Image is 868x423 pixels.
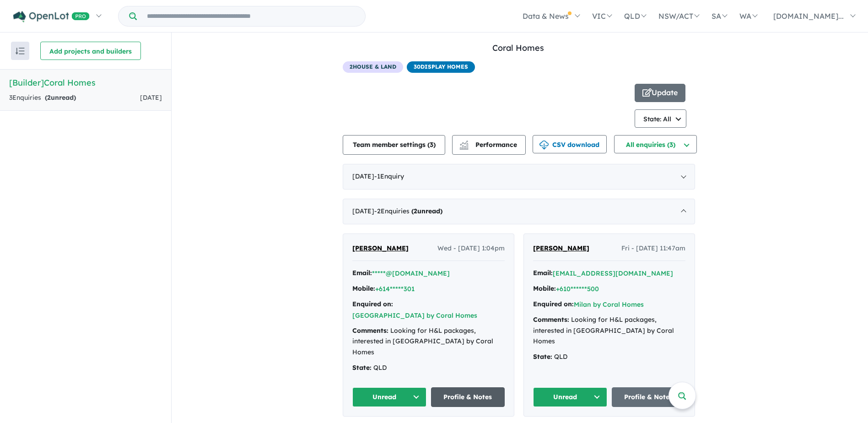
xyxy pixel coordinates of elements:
strong: Email: [533,269,553,277]
img: bar-chart.svg [459,143,469,149]
button: Update [635,84,685,102]
strong: Enquired on: [352,300,393,308]
img: line-chart.svg [460,141,468,146]
div: 3 Enquir ies [9,92,76,103]
strong: ( unread) [411,207,442,215]
div: QLD [533,352,685,363]
button: All enquiries (3) [614,135,697,153]
span: 2 House & Land [343,61,403,73]
strong: State: [533,352,552,361]
span: [DATE] [140,93,162,102]
strong: Email: [352,269,372,277]
h5: [Builder] Coral Homes [9,76,162,89]
button: Team member settings (3) [343,135,445,155]
button: [EMAIL_ADDRESS][DOMAIN_NAME] [553,269,673,278]
span: Wed - [DATE] 1:04pm [437,243,505,254]
button: State: All [635,109,686,128]
strong: Enquired on: [533,300,574,308]
div: Looking for H&L packages, interested in [GEOGRAPHIC_DATA] by Coral Homes [533,315,685,347]
a: Coral Homes [492,43,544,53]
a: [PERSON_NAME] [352,243,409,254]
span: 30 Display Homes [407,61,475,73]
span: 2 [47,93,51,102]
span: 3 [430,141,433,149]
img: sort.svg [16,48,25,54]
a: Milan by Coral Homes [574,300,644,309]
span: [DOMAIN_NAME]... [773,11,844,21]
a: Profile & Notes [612,387,686,407]
strong: Comments: [352,326,388,335]
div: Looking for H&L packages, interested in [GEOGRAPHIC_DATA] by Coral Homes [352,325,505,358]
button: Unread [533,387,607,407]
a: [PERSON_NAME] [533,243,589,254]
strong: Mobile: [352,284,375,293]
input: Try estate name, suburb, builder or developer [139,6,363,26]
img: download icon [539,141,549,150]
div: QLD [352,363,505,374]
a: Profile & Notes [431,387,505,407]
div: [DATE] [343,199,695,224]
button: CSV download [533,135,607,153]
span: [PERSON_NAME] [533,244,589,252]
button: Milan by Coral Homes [574,300,644,309]
strong: Comments: [533,315,569,324]
strong: State: [352,363,372,372]
span: 2 [414,207,417,215]
button: Unread [352,387,426,407]
div: [DATE] [343,164,695,190]
button: [GEOGRAPHIC_DATA] by Coral Homes [352,311,477,320]
span: Fri - [DATE] 11:47am [621,243,685,254]
img: Openlot PRO Logo White [13,11,90,22]
span: Performance [461,141,517,149]
a: [GEOGRAPHIC_DATA] by Coral Homes [352,311,477,320]
span: - 2 Enquir ies [374,207,442,215]
button: Add projects and builders [40,42,141,60]
strong: ( unread) [45,93,76,102]
strong: Mobile: [533,284,556,293]
button: Performance [452,135,526,155]
span: - 1 Enquir y [374,172,404,180]
span: [PERSON_NAME] [352,244,409,252]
